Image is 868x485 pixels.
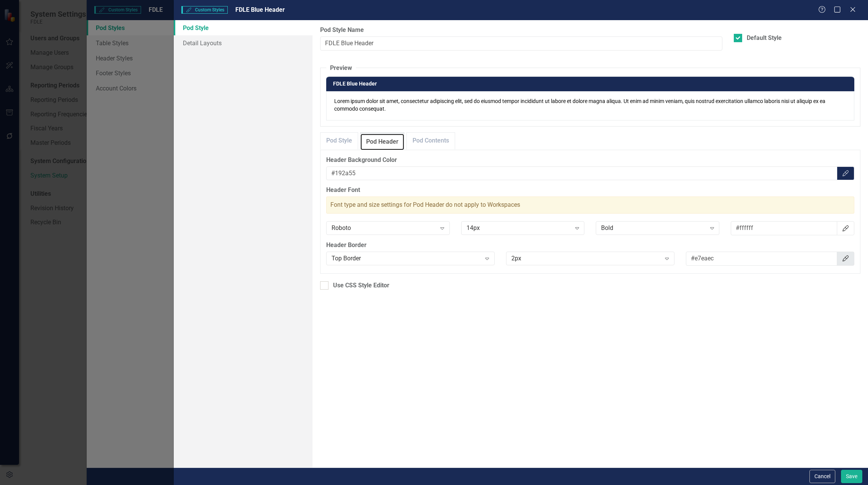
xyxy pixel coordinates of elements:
div: Default Style [747,34,782,43]
div: Lorem ipsum dolor sit amet, consectetur adipiscing elit, sed do eiusmod tempor incididunt ut labo... [326,91,854,120]
div: 2px [511,254,661,263]
input: Pod Style Name [320,36,722,51]
a: Detail Layouts [174,35,313,51]
div: Bold [601,224,706,233]
div: Roboto [332,224,436,233]
label: Header Background Color [326,156,854,165]
span: FDLE Blue Header [333,81,377,87]
span: FDLE Blue Header [235,6,285,13]
a: Pod Header [360,134,404,150]
label: Pod Style Name [320,26,722,35]
div: Use CSS Style Editor [333,281,389,290]
button: Save [841,470,862,483]
div: Font type and size settings for Pod Header do not apply to Workspaces [326,197,854,214]
legend: Preview [326,64,356,73]
span: Custom Styles [181,6,228,14]
div: 14px [467,224,571,233]
button: Cancel [809,470,835,483]
a: Pod Style [321,133,358,149]
label: Header Font [326,186,854,195]
a: Pod Contents [407,133,455,149]
label: Header Border [326,241,854,250]
div: Top Border [332,254,481,263]
a: Pod Style [174,20,313,35]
